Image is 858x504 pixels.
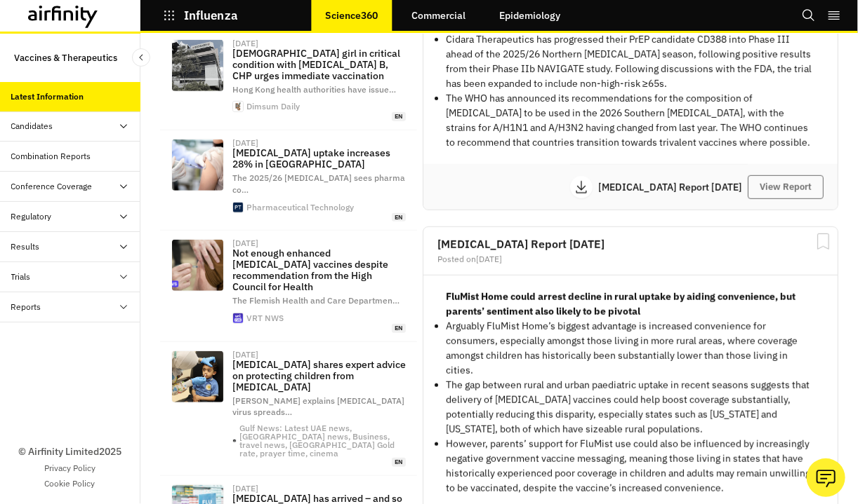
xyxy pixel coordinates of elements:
[11,90,84,103] div: Latest Information
[239,424,406,458] div: Gulf News: Latest UAE news, [GEOGRAPHIC_DATA] news, Business, travel news, [GEOGRAPHIC_DATA] Gold...
[232,172,405,195] span: The 2025/26 [MEDICAL_DATA] sees pharma co …
[233,313,243,323] img: android-icon-192x192.png
[392,112,406,121] span: en
[392,213,406,222] span: en
[598,182,748,192] p: [MEDICAL_DATA] Report [DATE]
[326,10,378,21] p: Science360
[446,32,815,91] p: Cidara Therapeutics has progressed their PrEP candidate CD388 into Phase III ahead of the 2025/26...
[246,314,284,322] div: VRT NWS
[446,319,815,378] p: Arguably FluMist Home’s biggest advantage is increased convenience for consumers, especially amon...
[160,31,417,130] a: [DATE][DEMOGRAPHIC_DATA] girl in critical condition with [MEDICAL_DATA] B, CHP urges immediate va...
[11,271,31,283] div: Trials
[232,139,258,147] div: [DATE]
[233,203,243,212] img: cropped-Pharmaceutical-Technology-Favicon-300x300.png
[446,91,815,150] p: The WHO has announced its recommendations for the composition of [MEDICAL_DATA] to be used in the...
[807,458,845,497] button: Ask our analysts
[11,301,41,313] div: Reports
[172,351,223,402] img: gulfnews%2F2025-10-10%2Fs11kp8ki%2Fe91642a1-d21a-4681-80b3-214619b9ed71.jpg
[172,40,223,91] img: POW-12.jpg
[392,324,406,333] span: en
[45,477,95,490] a: Cookie Policy
[160,231,417,341] a: [DATE]Not enough enhanced [MEDICAL_DATA] vaccines despite recommendation from the High Council fo...
[11,210,52,223] div: Regulatory
[11,150,91,163] div: Combination Reports
[163,4,238,27] button: Influenza
[437,255,824,264] div: Posted on [DATE]
[232,295,400,306] span: The Flemish Health and Care Departmen …
[232,350,258,359] div: [DATE]
[232,395,404,418] span: [PERSON_NAME] explains [MEDICAL_DATA] virus spreads …
[437,238,824,250] h2: [MEDICAL_DATA] Report [DATE]
[802,4,816,27] button: Search
[446,437,815,496] p: However, parents’ support for FluMist use could also be influenced by increasingly negative gover...
[748,175,824,199] button: View Report
[392,458,406,467] span: en
[246,203,354,212] div: Pharmaceutical Technology
[232,48,406,81] p: [DEMOGRAPHIC_DATA] girl in critical condition with [MEDICAL_DATA] B, CHP urges immediate vaccination
[232,484,258,493] div: [DATE]
[11,240,40,253] div: Results
[160,342,417,476] a: [DATE][MEDICAL_DATA] shares expert advice on protecting children from [MEDICAL_DATA][PERSON_NAME]...
[232,239,258,247] div: [DATE]
[14,45,117,71] p: Vaccines & Therapeutics
[232,39,258,48] div: [DATE]
[232,84,396,95] span: Hong Kong health authorities have issue …
[172,240,223,291] img: af95e279-cbfa-4940-9726-dd8db928c553.jpg
[184,9,238,22] p: Influenza
[246,102,300,111] div: Dimsum Daily
[172,139,223,191] img: shutterstock_2326066297-1.jpg
[11,120,53,132] div: Candidates
[232,247,406,292] p: Not enough enhanced [MEDICAL_DATA] vaccines despite recommendation from the High Council for Health
[18,444,121,459] p: © Airfinity Limited 2025
[814,233,832,250] svg: Bookmark Report
[233,102,243,111] img: cropped-ds-120--270x270.png
[232,359,406,393] p: [MEDICAL_DATA] shares expert advice on protecting children from [MEDICAL_DATA]
[11,180,93,193] div: Conference Coverage
[233,440,236,442] img: favicon.ico
[446,290,796,318] strong: FluMist Home could arrest decline in rural uptake by aiding convenience, but parents’ sentiment a...
[44,462,95,475] a: Privacy Policy
[232,147,406,170] p: [MEDICAL_DATA] uptake increases 28% in [GEOGRAPHIC_DATA]
[446,378,815,437] p: The gap between rural and urban paediatric uptake in recent seasons suggests that delivery of [ME...
[132,48,150,67] button: Close Sidebar
[160,130,417,231] a: [DATE][MEDICAL_DATA] uptake increases 28% in [GEOGRAPHIC_DATA]The 2025/26 [MEDICAL_DATA] sees pha...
